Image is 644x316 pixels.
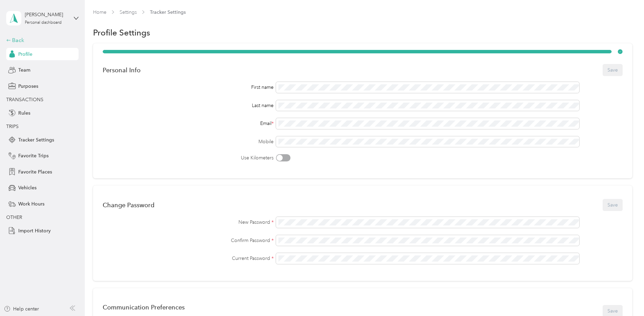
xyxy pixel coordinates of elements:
h1: Profile Settings [93,29,150,36]
label: New Password [103,219,274,226]
span: TRANSACTIONS [6,97,43,103]
a: Settings [120,9,137,15]
div: Last name [103,102,274,109]
label: Mobile [103,138,274,145]
span: Tracker Settings [150,9,186,16]
span: Team [18,66,30,74]
span: Tracker Settings [18,136,54,144]
span: Favorite Places [18,168,52,176]
label: Current Password [103,255,274,262]
span: Purposes [18,83,38,90]
div: First name [103,84,274,91]
div: Personal Info [103,66,141,74]
div: Personal dashboard [25,21,62,25]
iframe: Everlance-gr Chat Button Frame [605,277,644,316]
div: Back [6,36,75,44]
div: Email [103,120,274,127]
span: Work Hours [18,200,44,208]
span: Vehicles [18,184,37,191]
div: Change Password [103,201,154,209]
div: Communication Preferences [103,304,206,311]
button: Help center [4,305,39,313]
label: Use Kilometers [103,154,274,161]
span: Rules [18,109,30,117]
span: Favorite Trips [18,152,49,159]
span: TRIPS [6,124,19,129]
span: Profile [18,51,32,58]
span: OTHER [6,214,22,220]
label: Confirm Password [103,237,274,244]
span: Import History [18,227,51,234]
a: Home [93,9,106,15]
div: [PERSON_NAME] [25,11,68,18]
